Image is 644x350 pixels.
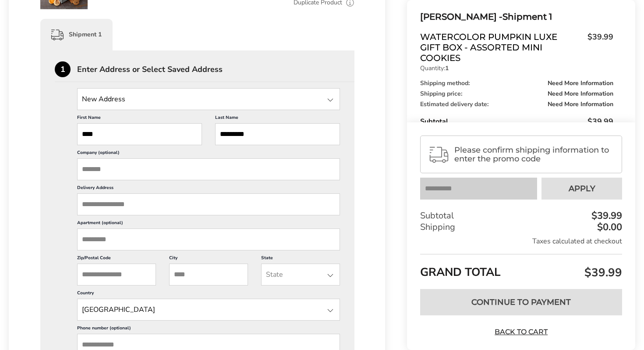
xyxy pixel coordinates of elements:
span: Need More Information [548,80,613,86]
div: $0.00 [595,222,622,232]
p: Quantity: [420,65,613,71]
input: Delivery Address [77,193,340,215]
input: ZIP [77,264,156,286]
a: Watercolor Pumpkin Luxe Gift Box - Assorted Mini Cookies$39.99 [420,32,613,63]
label: State [261,255,340,264]
span: Watercolor Pumpkin Luxe Gift Box - Assorted Mini Cookies [420,32,583,63]
span: Apply [569,185,595,193]
input: First Name [77,123,202,145]
span: Need More Information [548,101,613,107]
span: [PERSON_NAME] - [420,11,502,22]
label: Phone number (optional) [77,325,340,334]
label: Delivery Address [77,185,340,193]
span: $39.99 [587,116,613,127]
div: $39.99 [589,211,622,221]
label: City [169,255,248,264]
span: $39.99 [582,265,622,280]
input: State [77,299,340,321]
button: Apply [541,178,622,200]
span: $39.99 [583,32,613,61]
label: First Name [77,114,202,123]
label: Company (optional) [77,150,340,158]
label: Zip/Postal Code [77,255,156,264]
input: City [169,264,248,286]
div: Shipment 1 [420,10,613,24]
label: Country [77,290,340,299]
div: Shipping price: [420,91,613,97]
span: Please confirm shipping information to enter the promo code [454,146,614,163]
div: Subtotal [420,116,613,127]
div: Shipping method: [420,80,613,86]
div: Taxes calculated at checkout [420,236,622,246]
div: Estimated delivery date: [420,101,613,107]
span: Need More Information [548,91,613,97]
input: Last Name [215,123,340,145]
a: Back to Cart [491,327,552,337]
div: Shipment 1 [40,19,113,50]
label: Apartment (optional) [77,220,340,229]
strong: 1 [445,64,449,72]
input: State [77,88,340,110]
input: Apartment [77,229,340,250]
div: Enter Address or Select Saved Address [77,65,354,73]
input: State [261,264,340,286]
div: GRAND TOTAL [420,254,622,282]
div: Subtotal [420,210,622,221]
label: Last Name [215,114,340,123]
button: Continue to Payment [420,289,622,315]
div: Shipping [420,221,622,233]
input: Company [77,158,340,180]
div: 1 [55,61,71,77]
